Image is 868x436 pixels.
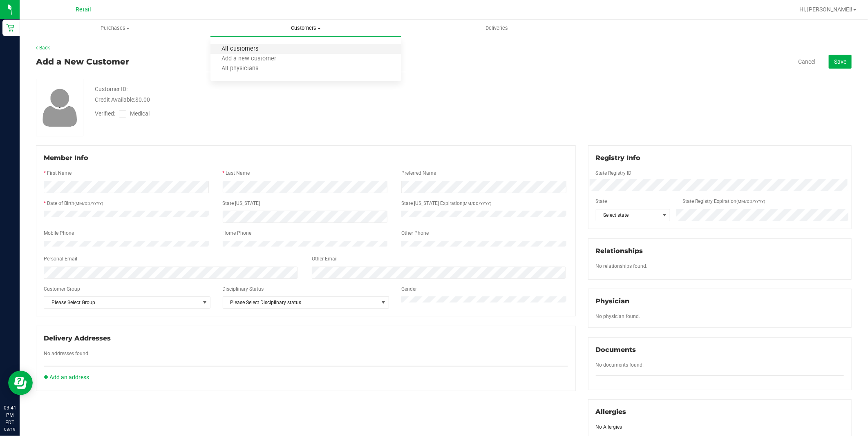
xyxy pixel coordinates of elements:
span: Please Select Group [44,297,200,308]
span: Member Info [44,154,88,162]
label: Preferred Name [401,169,436,177]
a: Cancel [798,58,815,66]
span: Delivery Addresses [44,334,111,342]
label: State [US_STATE] [223,200,260,207]
div: Add a New Customer [36,56,129,68]
p: 03:41 PM EDT [4,404,16,426]
span: All customers [210,46,269,53]
span: Please Select Disciplinary status [223,297,379,308]
div: Credit Available: [95,96,497,104]
label: Home Phone [223,229,252,237]
span: No documents found. [596,362,644,368]
span: Deliveries [474,24,519,32]
span: Physician [596,297,630,305]
label: Gender [401,285,417,293]
span: Registry Info [596,154,641,162]
label: State Registry Expiration [682,198,765,205]
label: Other Phone [401,229,429,237]
a: Purchases [20,20,210,37]
inline-svg: Retail [6,24,14,32]
span: Add a new customer [210,56,287,62]
span: Customers [210,24,401,32]
label: No relationships found. [596,262,648,270]
label: Other Email [312,255,338,262]
a: Add an address [44,374,89,380]
label: State [US_STATE] Expiration [401,200,491,207]
label: Customer Group [44,285,80,293]
div: No Allergies [596,423,844,431]
span: Select state [596,209,660,221]
label: First Name [47,169,72,177]
div: Customer ID: [95,85,128,93]
img: user-icon.png [38,87,81,129]
span: Documents [596,346,636,354]
button: Save [829,55,852,69]
span: All physicians [210,65,269,72]
span: Verified: [95,109,119,118]
span: No physician found. [596,314,640,319]
span: (MM/DD/YYYY) [463,201,491,206]
span: Retail [76,6,91,13]
label: Date of Birth [47,200,103,207]
label: Disciplinary Status [223,285,264,293]
label: State Registry ID [596,169,632,177]
label: No addresses found [44,350,88,357]
span: select [378,297,389,308]
span: (MM/DD/YYYY) [74,201,103,206]
a: Customers All customers Add a new customer All physicians [210,20,401,37]
label: Mobile Phone [44,229,74,237]
label: Personal Email [44,255,77,262]
p: 08/19 [4,426,16,432]
span: Purchases [20,24,210,32]
span: Allergies [596,408,626,416]
a: Deliveries [401,20,592,37]
span: select [199,297,210,308]
span: Medical [130,109,153,118]
label: Last Name [226,169,250,177]
iframe: Resource center [8,371,33,395]
span: Save [834,58,846,65]
span: Relationships [596,247,643,255]
a: Back [36,45,50,51]
span: (MM/DD/YYYY) [736,199,765,204]
label: State [596,198,607,205]
span: Hi, [PERSON_NAME]! [799,6,852,13]
span: $0.00 [135,96,150,103]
